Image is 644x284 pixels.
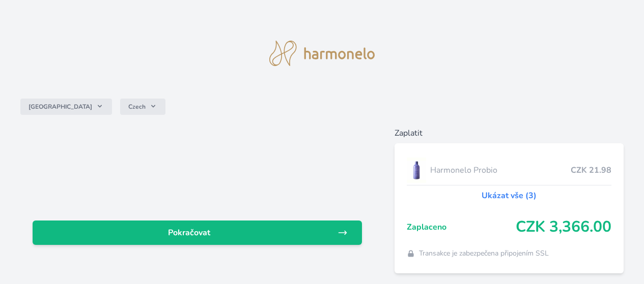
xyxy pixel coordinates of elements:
button: Czech [120,99,165,115]
span: CZK 21.98 [571,164,611,176]
h6: Zaplatit [395,127,624,139]
span: [GEOGRAPHIC_DATA] [29,103,92,111]
span: Zaplaceno [407,221,516,233]
button: [GEOGRAPHIC_DATA] [20,99,112,115]
span: Transakce je zabezpečena připojením SSL [419,248,549,259]
a: Pokračovat [33,220,362,245]
span: Czech [128,103,146,111]
span: CZK 3,366.00 [516,218,611,236]
a: Ukázat vše (3) [482,190,537,202]
span: Harmonelo Probio [430,164,571,176]
span: Pokračovat [41,227,338,239]
img: logo.svg [269,41,375,66]
img: CLEAN_PROBIO_se_stinem_x-lo.jpg [407,157,426,183]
